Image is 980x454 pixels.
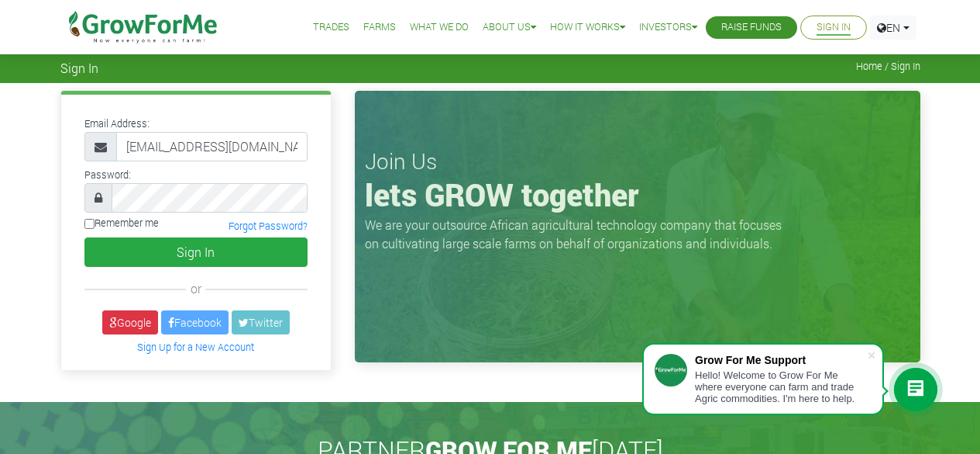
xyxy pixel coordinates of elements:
div: or [84,279,308,298]
input: Email Address [116,132,308,161]
a: Investors [639,19,697,36]
input: Remember me [84,219,95,229]
a: Sign Up for a New Account [137,341,254,353]
a: Sign In [817,19,851,36]
a: Forgot Password? [229,220,308,232]
a: What We Do [410,19,469,36]
a: EN [870,16,916,40]
h3: Join Us [365,148,910,175]
span: Home / Sign In [856,61,920,72]
a: Google [102,310,158,334]
a: Farms [363,19,396,36]
a: Trades [313,19,349,36]
label: Password: [84,168,131,182]
h1: lets GROW together [365,176,910,213]
span: Sign In [60,61,98,75]
a: About Us [483,19,536,36]
a: Raise Funds [721,19,782,36]
label: Email Address: [84,116,150,131]
p: We are your outsource African agricultural technology company that focuses on cultivating large s... [365,216,791,253]
button: Sign In [84,237,308,267]
div: Hello! Welcome to Grow For Me where everyone can farm and trade Agric commodities. I'm here to help. [695,369,867,404]
label: Remember me [84,216,159,230]
div: Grow For Me Support [695,354,867,366]
a: How it Works [550,19,625,36]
